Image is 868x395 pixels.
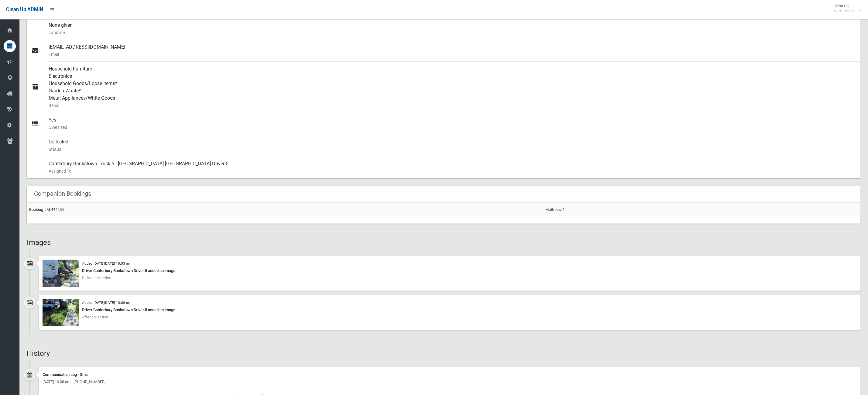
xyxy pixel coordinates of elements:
[43,306,857,314] div: Driver Canterbury Bankstown Driver 5 added an image.
[43,299,79,326] img: 2025-03-1710.08.155788863594752253850.jpg
[27,188,98,200] header: Companion Bookings
[49,62,856,113] div: Household Furniture Electronics Household Goods/Loose Items* Garden Waste* Metal Appliances/White...
[27,40,861,62] a: [EMAIL_ADDRESS][DOMAIN_NAME]Email
[43,267,857,274] div: Driver Canterbury Bankstown Driver 5 added an image.
[49,124,856,131] small: Oversized
[49,113,856,135] div: Yes
[43,260,79,287] img: 2025-03-1710.03.204367720270641530583.jpg
[29,207,64,212] a: Booking #M-444254
[27,349,861,357] h2: History
[830,4,860,13] span: Clean Up
[82,315,108,319] span: After collection
[43,378,857,386] div: [DATE] 10:08 am - [PHONE_NUMBER]
[49,51,856,58] small: Email
[833,8,854,13] small: Super Admin
[82,276,111,280] span: Before collection
[82,261,131,266] small: Added [DATE][DATE] 10:03 am
[49,102,856,109] small: Items
[6,7,43,12] span: Clean Up ADMIN
[82,301,131,305] small: Added [DATE][DATE] 10:08 am
[49,146,856,153] small: Status
[49,18,856,40] div: None given
[43,371,857,378] div: Communication Log - Sms
[49,167,856,175] small: Assigned To
[543,203,861,216] td: Mattress: 1
[27,239,861,246] h2: Images
[49,29,856,36] small: Landline
[49,40,856,62] div: [EMAIL_ADDRESS][DOMAIN_NAME]
[49,135,856,156] div: Collected
[49,156,856,178] div: Canterbury Bankstown Truck 5 - [GEOGRAPHIC_DATA] [GEOGRAPHIC_DATA] Driver 5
